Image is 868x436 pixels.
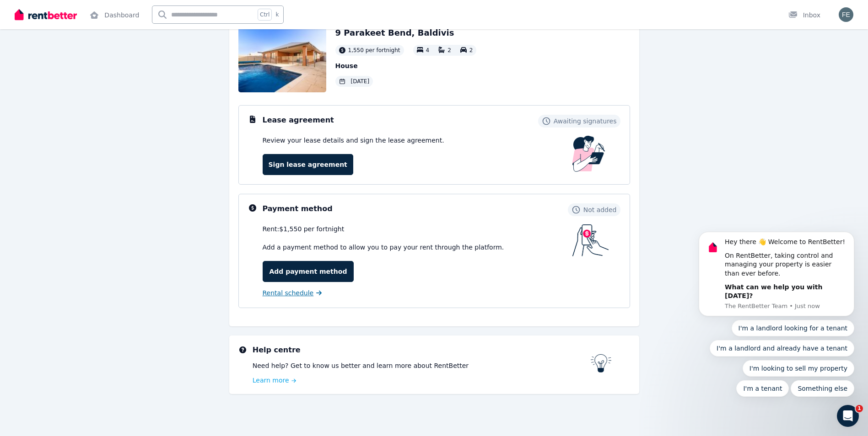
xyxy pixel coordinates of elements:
a: Learn more [253,376,591,385]
p: House [335,61,477,70]
h3: Help centre [253,345,591,356]
span: 2 [447,47,451,53]
img: Property Url [238,27,326,92]
img: Fiona Elliot [839,7,853,22]
span: Awaiting signatures [554,117,617,126]
span: Not added [583,205,617,214]
img: Payment method [572,224,609,256]
p: Need help? Get to know us better and learn more about RentBetter [253,361,591,370]
p: Review your lease details and sign the lease agreement. [263,136,444,145]
h3: Lease agreement [263,115,334,126]
span: 4 [426,47,430,53]
span: [DATE] [351,78,370,85]
h2: 9 Parakeet Bend, Baldivis [335,27,477,39]
a: Sign lease agreement [263,154,353,175]
h3: Payment method [263,203,333,214]
span: k [275,11,279,18]
img: RentBetter help centre [591,354,612,372]
span: Ctrl [258,9,272,21]
img: RentBetter [15,8,77,21]
p: Add a payment method to allow you to pay your rent through the platform. [263,243,572,252]
iframe: Intercom live chat [837,405,859,427]
span: Rental schedule [263,288,314,298]
div: Inbox [788,11,820,20]
span: 2 [469,47,473,53]
a: Rental schedule [263,288,322,298]
span: 1,550 per fortnight [348,47,400,54]
a: Add payment method [263,261,354,282]
iframe: Intercom notifications message [685,150,868,411]
div: Rent: $1,550 per fortnight [263,224,572,234]
span: 1 [856,405,863,412]
img: Lease Agreement [572,136,605,172]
